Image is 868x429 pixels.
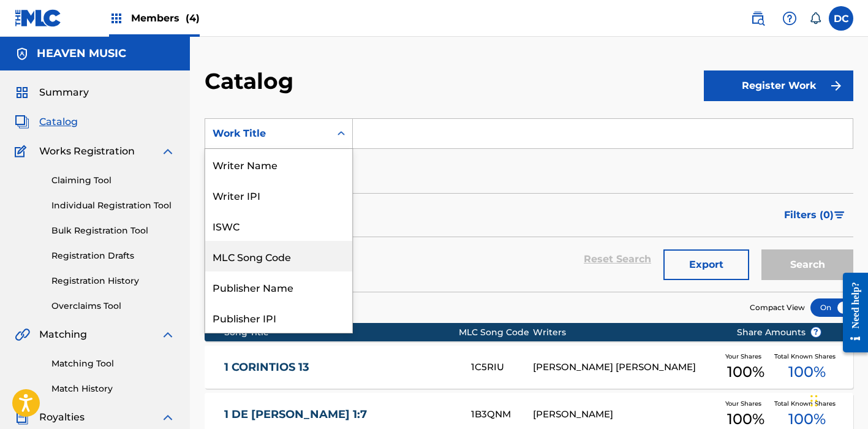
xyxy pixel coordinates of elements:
img: filter [834,211,845,219]
div: User Menu [829,6,853,31]
div: Widget de chat [807,370,868,429]
a: Match History [51,382,175,395]
a: Bulk Registration Tool [51,224,175,237]
img: search [750,11,765,26]
img: MLC Logo [15,9,62,27]
span: (4) [186,12,200,24]
div: Notifications [809,12,821,25]
img: Works Registration [15,144,31,159]
a: Overclaims Tool [51,300,175,313]
div: MLC Song Code [459,326,533,339]
img: Matching [15,327,30,342]
img: Catalog [15,115,29,129]
span: Share Amounts [737,326,821,339]
span: Your Shares [725,399,766,408]
a: 1 DE [PERSON_NAME] 1:7 [224,408,455,422]
span: Your Shares [725,352,766,361]
a: SummarySummary [15,85,89,100]
span: 100 % [788,361,826,383]
button: Filters (0) [777,200,853,230]
span: ? [811,327,821,337]
a: Public Search [745,6,770,31]
div: MLC Song Code [205,241,352,271]
a: Registration History [51,275,175,287]
img: Accounts [15,47,29,61]
a: CatalogCatalog [15,115,78,129]
span: Total Known Shares [774,399,840,408]
a: 1 CORINTIOS 13 [224,360,455,374]
iframe: Chat Widget [807,370,868,429]
div: Publisher Name [205,271,352,302]
span: Works Registration [39,144,135,159]
h2: Catalog [205,67,300,95]
span: Members [131,11,200,25]
a: Claiming Tool [51,174,175,187]
span: Royalties [39,410,85,425]
img: f7272a7cc735f4ea7f67.svg [829,78,843,93]
a: Matching Tool [51,357,175,370]
h5: HEAVEN MUSIC [37,47,126,61]
img: expand [160,144,175,159]
div: Writer IPI [205,180,352,210]
span: Compact View [750,302,805,313]
span: 100 % [727,361,764,383]
div: 1C5RIU [471,360,533,374]
div: Writer Name [205,149,352,180]
span: Summary [39,85,89,100]
span: Matching [39,327,87,342]
span: Filters ( 0 ) [784,208,834,222]
div: Writers [533,326,718,339]
div: Arrastrar [810,382,818,419]
img: Top Rightsholders [109,11,124,26]
img: expand [160,410,175,425]
img: help [782,11,797,26]
img: expand [160,327,175,342]
div: [PERSON_NAME] [533,408,718,422]
a: Individual Registration Tool [51,199,175,212]
span: Total Known Shares [774,352,840,361]
form: Search Form [205,118,853,292]
iframe: Resource Center [834,262,868,363]
div: Help [777,6,802,31]
div: ISWC [205,210,352,241]
button: Export [663,249,749,280]
img: Summary [15,85,29,100]
img: Royalties [15,410,29,425]
div: Work Title [213,126,323,141]
a: Registration Drafts [51,249,175,262]
span: Catalog [39,115,78,129]
div: [PERSON_NAME] [PERSON_NAME] [533,360,718,374]
div: Publisher IPI [205,302,352,333]
button: Register Work [704,70,853,101]
div: 1B3QNM [471,408,533,422]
